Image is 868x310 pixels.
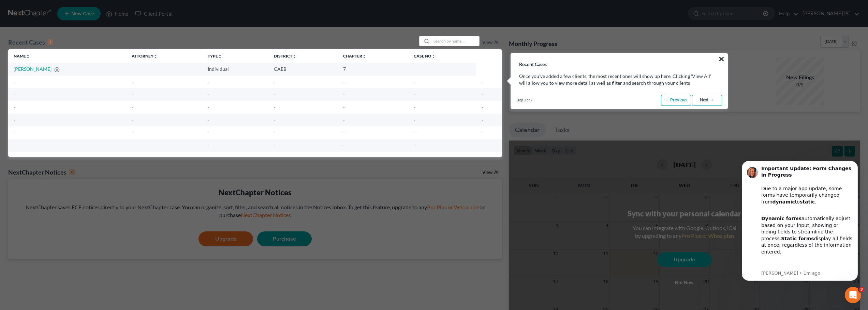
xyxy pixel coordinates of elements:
[132,117,133,123] span: -
[414,143,415,148] span: -
[482,92,483,97] span: -
[274,143,276,148] span: -
[692,95,722,106] a: Next →
[14,143,15,148] span: -
[268,63,338,75] td: CAEB
[414,117,415,123] span: -
[859,287,864,292] span: 3
[482,79,483,85] span: -
[208,143,209,148] span: -
[48,39,53,45] div: 1
[292,54,296,59] i: unfold_more
[14,117,15,123] span: -
[208,79,209,85] span: -
[14,92,15,97] span: -
[482,130,483,135] span: -
[414,104,415,110] span: -
[732,151,868,292] iframe: Intercom notifications message
[845,287,861,303] iframe: Intercom live chat
[218,54,222,59] i: unfold_more
[30,108,121,162] div: Our team is actively working to re-integrate dynamic functionality and expects to have it restore...
[338,63,408,75] td: 7
[208,53,222,59] a: Typeunfold_more
[132,143,133,148] span: -
[30,119,121,126] p: Message from Kelly, sent 1m ago
[274,53,296,59] a: Districtunfold_more
[14,104,15,110] span: -
[14,79,15,85] span: -
[343,143,345,148] span: -
[26,54,30,59] i: unfold_more
[343,130,345,135] span: -
[274,104,276,110] span: -
[153,54,158,59] i: unfold_more
[14,66,52,72] a: [PERSON_NAME]
[274,79,276,85] span: -
[511,53,727,67] h3: Recent Cases
[414,92,415,97] span: -
[431,36,479,46] input: Search by name...
[343,104,345,110] span: -
[431,54,436,59] i: unfold_more
[414,130,415,135] span: -
[482,104,483,110] span: -
[414,53,436,59] a: Case Nounfold_more
[482,143,483,148] span: -
[274,92,276,97] span: -
[208,104,209,110] span: -
[343,79,345,85] span: -
[208,130,209,135] span: -
[14,130,15,135] span: -
[718,53,725,64] button: ×
[132,104,133,110] span: -
[14,53,30,59] a: Nameunfold_more
[414,79,415,85] span: -
[132,92,133,97] span: -
[132,53,158,59] a: Attorneyunfold_more
[274,117,276,123] span: -
[482,117,483,123] span: -
[208,117,209,123] span: -
[519,73,719,86] p: Once you've added a few clients, the most recent ones will show up here. Clicking 'View All' will...
[132,79,133,85] span: -
[482,40,499,45] a: View All
[343,117,345,123] span: -
[516,97,532,103] span: Step 3 of 7
[343,53,366,59] a: Chapterunfold_more
[208,92,209,97] span: -
[202,63,268,75] td: Individual
[661,95,691,106] a: ← Previous
[343,92,345,97] span: -
[8,38,53,46] div: Recent Cases
[274,130,276,135] span: -
[132,130,133,135] span: -
[362,54,366,59] i: unfold_more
